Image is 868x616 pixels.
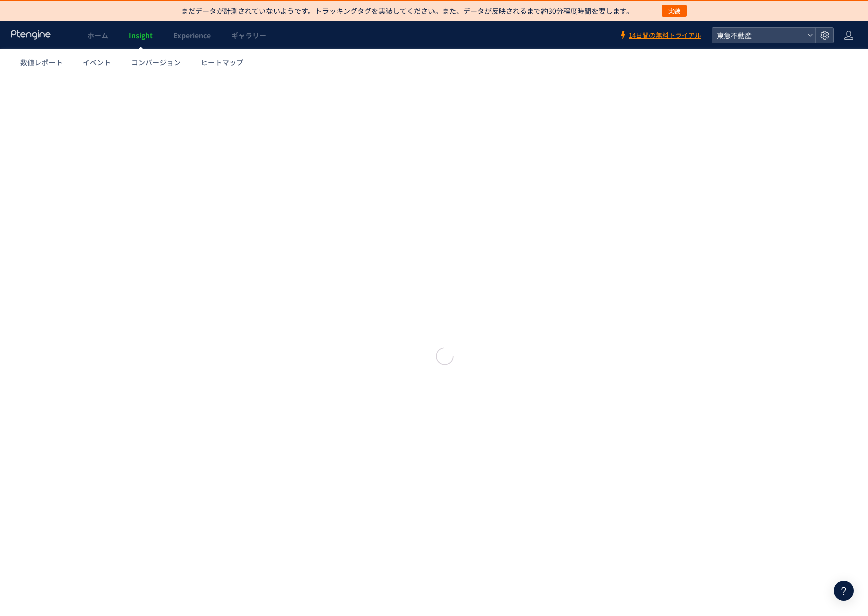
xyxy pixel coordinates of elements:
a: 14日間の無料トライアル [619,31,701,40]
span: 東急不動產 [714,28,803,43]
span: Insight [129,30,153,40]
span: イベント [83,57,111,67]
span: ホーム [87,30,108,40]
span: ヒートマップ [201,57,243,67]
span: ギャラリー [231,30,266,40]
span: 数値レポート [20,57,63,67]
span: 14日間の無料トライアル [629,31,701,40]
span: コンバージョン [131,57,181,67]
span: 実装 [668,5,680,17]
button: 実装 [662,5,687,17]
span: Experience [173,30,211,40]
p: まだデータが計測されていないようです。トラッキングタグを実装してください。また、データが反映されるまで約30分程度時間を要します。 [181,6,633,16]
